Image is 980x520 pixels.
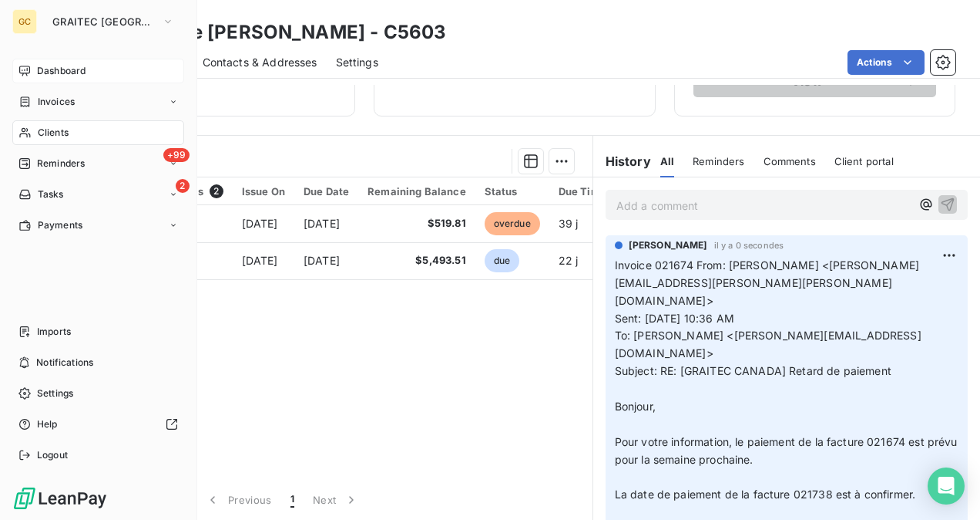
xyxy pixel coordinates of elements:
[593,152,651,171] h6: History
[38,95,75,109] span: Invoices
[304,185,349,198] div: Due Date
[928,468,965,505] div: Open Intercom Messenger
[12,486,108,511] img: Logo LeanPay
[163,148,190,162] span: +99
[38,218,82,232] span: Payments
[693,155,744,167] span: Reminders
[367,253,466,268] span: $5,493.51
[660,155,674,167] span: All
[367,185,466,198] div: Remaining Balance
[559,185,622,198] div: Due Time
[203,55,317,70] span: Contacts & Addresses
[38,187,64,201] span: Tasks
[38,126,69,140] span: Clients
[485,185,540,198] div: Status
[304,254,340,267] span: [DATE]
[847,50,925,75] button: Actions
[12,412,184,437] a: Help
[281,484,304,516] button: 1
[615,400,656,413] span: Bonjour,
[615,435,961,466] span: Pour votre information, le paiement de la facture 021674 est prévu pour la semaine prochaine.
[242,217,278,230] span: [DATE]
[304,217,340,230] span: [DATE]
[615,364,891,377] span: Subject: RE: [GRAITEC CANADA] Retard de paiement
[714,241,784,250] span: il y a 0 secondes
[37,448,68,462] span: Logout
[290,492,294,508] span: 1
[37,325,71,339] span: Imports
[37,64,86,78] span: Dashboard
[615,258,919,307] span: Invoice 021674 From: [PERSON_NAME] <[PERSON_NAME][EMAIL_ADDRESS][PERSON_NAME][PERSON_NAME][DOMAIN...
[367,216,466,231] span: $519.81
[176,179,190,193] span: 2
[210,184,223,198] span: 2
[629,238,708,252] span: [PERSON_NAME]
[37,387,73,400] span: Settings
[52,15,156,28] span: GRAITEC [GEOGRAPHIC_DATA]
[37,417,58,431] span: Help
[615,329,921,360] span: To: [PERSON_NAME] <[PERSON_NAME][EMAIL_ADDRESS][DOMAIN_NAME]>
[242,185,285,198] div: Issue On
[242,254,278,267] span: [DATE]
[764,155,816,167] span: Comments
[36,356,93,370] span: Notifications
[336,55,378,70] span: Settings
[712,75,902,87] span: View
[304,484,368,516] button: Next
[834,155,894,167] span: Client portal
[37,157,85,171] span: Reminders
[615,488,916,501] span: La date de paiement de la facture 021738 est à confirmer.
[196,484,281,516] button: Previous
[615,312,734,325] span: Sent: [DATE] 10:36 AM
[485,249,519,272] span: due
[485,212,540,235] span: overdue
[559,217,579,230] span: 39 j
[136,19,446,46] h3: Groupe [PERSON_NAME] - C5603
[12,9,37,34] div: GC
[559,254,579,267] span: 22 j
